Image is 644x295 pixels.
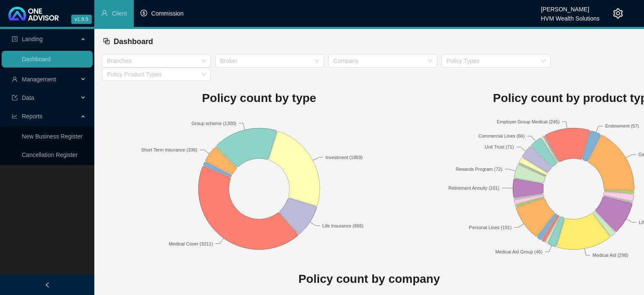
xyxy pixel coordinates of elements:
[102,89,416,107] h1: Policy count by type
[22,151,78,158] a: Cancellation Register
[12,76,18,82] span: user
[192,120,236,125] text: Group scheme (1300)
[102,270,636,288] h1: Policy count by company
[22,56,51,63] a: Dashboard
[12,113,18,119] span: line-chart
[22,113,42,120] span: Reports
[44,282,50,288] span: left
[141,147,197,152] text: Short Term Insurance (336)
[448,185,499,191] text: Retirement Annuity (101)
[469,225,512,230] text: Personal Lines (191)
[456,167,502,172] text: Rewards Program (72)
[322,223,364,228] text: Life Insurance (666)
[485,144,514,149] text: Unit Trust (71)
[22,133,83,140] a: New Business Register
[592,253,628,258] text: Medical Aid (298)
[71,15,92,24] span: v1.9.5
[12,95,18,101] span: import
[22,94,34,101] span: Data
[497,119,560,124] text: Employer Group Medical (245)
[22,76,56,83] span: Management
[541,2,600,11] div: [PERSON_NAME]
[12,36,18,42] span: profile
[140,10,147,16] span: dollar
[101,10,108,16] span: user
[613,8,623,18] span: setting
[103,37,110,45] span: block
[495,249,543,254] text: Medical Aid Group (46)
[541,11,600,21] div: HVM Wealth Solutions
[22,36,43,42] span: Landing
[325,154,363,159] text: Investment (1869)
[169,241,213,246] text: Medical Cover (3211)
[112,10,127,17] span: Client
[8,7,59,21] img: 2df55531c6924b55f21c4cf5d4484680-logo-light.svg
[151,10,184,17] span: Commission
[478,133,525,138] text: Commercial Lines (66)
[114,37,153,46] span: Dashboard
[605,123,639,128] text: Endowment (57)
